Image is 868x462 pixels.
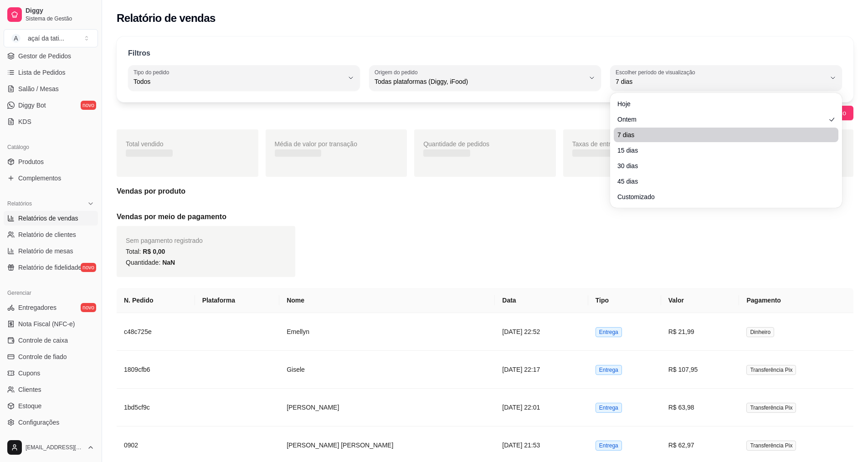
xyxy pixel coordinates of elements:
span: Gestor de Pedidos [18,51,71,61]
th: Plataforma [195,288,280,313]
span: Estoque [18,401,41,411]
span: Ontem [617,115,826,124]
div: açaí da tati ... [28,34,64,43]
td: [DATE] 22:01 [495,389,588,426]
span: 7 dias [616,77,826,86]
span: Entrega [596,327,622,337]
span: Entrega [596,403,622,413]
h2: Relatório de vendas [117,11,216,26]
th: Pagamento [739,288,853,313]
span: Sistema de Gestão [26,15,94,22]
h5: Vendas por produto [117,186,853,197]
h5: Vendas por meio de pagamento [117,211,853,222]
span: Complementos [18,174,61,183]
span: Controle de fiado [18,352,67,361]
img: ifood [202,434,225,457]
td: R$ 107,95 [661,351,740,389]
td: [DATE] 22:52 [495,313,588,351]
div: Gerenciar [4,286,98,300]
span: R$ 0,00 [143,248,165,255]
span: Cupons [18,369,40,378]
td: Emellyn [279,313,495,351]
span: 45 dias [617,177,826,186]
span: Relatório de fidelidade [18,263,82,272]
th: Tipo [588,288,661,313]
label: Escolher período de visualização [616,68,698,76]
th: Nome [279,288,495,313]
td: 1bd5cf9c [117,389,195,426]
span: Transferência Pix [746,365,796,375]
span: Taxas de entrega [572,140,621,148]
span: Quantidade de pedidos [423,140,489,148]
span: Sem pagamento registrado [126,237,203,244]
th: N. Pedido [117,288,195,313]
span: Total: [126,248,165,255]
span: Relatório de clientes [18,230,76,239]
span: Clientes [18,385,41,394]
td: 1809cfb6 [117,351,195,389]
td: R$ 21,99 [661,313,740,351]
span: Nota Fiscal (NFC-e) [18,319,75,329]
span: Entrega [596,441,622,451]
span: Todas plataformas (Diggy, iFood) [375,77,585,86]
span: Salão / Mesas [18,84,59,93]
img: diggy [202,320,225,343]
span: Entregadores [18,303,56,312]
span: Relatórios [7,200,32,207]
td: Gisele [279,351,495,389]
img: diggy [202,358,225,381]
span: 15 dias [617,146,826,155]
th: Data [495,288,588,313]
span: Lista de Pedidos [18,68,66,77]
span: Relatório de mesas [18,246,73,256]
span: KDS [18,117,31,126]
td: [DATE] 22:17 [495,351,588,389]
span: Relatórios de vendas [18,214,78,223]
p: Filtros [128,48,150,59]
span: Quantidade: [126,259,175,266]
span: Configurações [18,418,59,427]
img: diggy [202,396,225,419]
span: 30 dias [617,161,826,170]
span: Transferência Pix [746,441,796,451]
label: Tipo do pedido [134,68,172,76]
span: Produtos [18,157,44,166]
span: Transferência Pix [746,403,796,413]
span: NaN [162,259,175,266]
span: Todos [134,77,344,86]
button: Select a team [4,29,98,47]
div: Catálogo [4,140,98,154]
span: 7 dias [617,130,826,139]
span: Entrega [596,365,622,375]
th: Valor [661,288,740,313]
span: A [11,34,21,43]
span: Média de valor por transação [275,140,357,148]
span: Total vendido [126,140,164,148]
td: R$ 63,98 [661,389,740,426]
td: c48c725e [117,313,195,351]
span: Diggy [26,7,94,15]
span: Diggy Bot [18,101,46,110]
td: [PERSON_NAME] [279,389,495,426]
label: Origem do pedido [375,68,421,76]
span: Controle de caixa [18,336,68,345]
span: Customizado [617,192,826,201]
span: Dinheiro [746,327,774,337]
span: [EMAIL_ADDRESS][DOMAIN_NAME] [26,444,83,451]
span: Hoje [617,99,826,108]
